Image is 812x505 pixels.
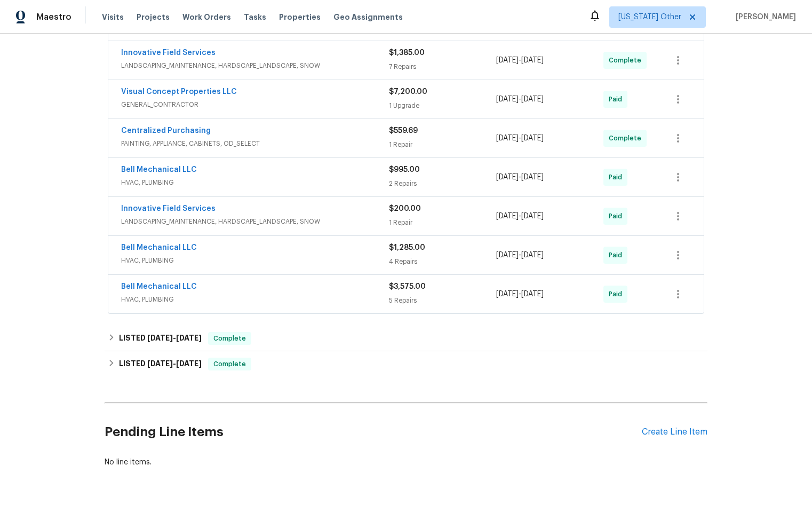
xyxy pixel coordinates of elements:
[609,172,626,183] span: Paid
[176,360,202,367] span: [DATE]
[105,457,707,468] div: No line items.
[496,290,519,298] span: [DATE]
[521,96,544,103] span: [DATE]
[389,127,418,135] span: $559.69
[279,12,321,22] span: Properties
[521,212,544,220] span: [DATE]
[389,49,425,57] span: $1,385.00
[496,289,544,299] span: -
[618,12,681,22] span: [US_STATE] Other
[521,290,544,298] span: [DATE]
[609,289,626,299] span: Paid
[389,61,496,72] div: 7 Repairs
[209,333,250,344] span: Complete
[389,244,425,251] span: $1,285.00
[121,216,389,227] span: LANDSCAPING_MAINTENANCE, HARDSCAPE_LANDSCAPE, SNOW
[147,334,173,342] span: [DATE]
[389,166,420,173] span: $995.00
[389,256,496,267] div: 4 Repairs
[521,251,544,259] span: [DATE]
[121,244,197,251] a: Bell Mechanical LLC
[389,139,496,150] div: 1 Repair
[105,326,707,351] div: LISTED [DATE]-[DATE]Complete
[209,359,250,369] span: Complete
[121,60,389,71] span: LANDSCAPING_MAINTENANCE, HARDSCAPE_LANDSCAPE, SNOW
[496,212,519,220] span: [DATE]
[333,12,403,22] span: Geo Assignments
[731,12,796,22] span: [PERSON_NAME]
[521,135,544,142] span: [DATE]
[121,49,216,57] a: Innovative Field Services
[389,217,496,228] div: 1 Repair
[121,138,389,149] span: PAINTING, APPLIANCE, CABINETS, OD_SELECT
[389,88,427,96] span: $7,200.00
[496,133,544,144] span: -
[389,295,496,306] div: 5 Repairs
[389,205,421,212] span: $200.00
[121,99,389,110] span: GENERAL_CONTRACTOR
[609,55,646,66] span: Complete
[609,211,626,222] span: Paid
[496,250,544,261] span: -
[105,407,642,457] h2: Pending Line Items
[121,127,211,135] a: Centralized Purchasing
[121,166,197,173] a: Bell Mechanical LLC
[389,178,496,189] div: 2 Repairs
[147,334,202,342] span: -
[496,94,544,105] span: -
[121,283,197,290] a: Bell Mechanical LLC
[147,360,173,367] span: [DATE]
[642,427,707,437] div: Create Line Item
[105,351,707,377] div: LISTED [DATE]-[DATE]Complete
[102,12,124,22] span: Visits
[609,94,626,105] span: Paid
[496,173,519,181] span: [DATE]
[521,173,544,181] span: [DATE]
[121,177,389,188] span: HVAC, PLUMBING
[147,360,202,367] span: -
[182,12,231,22] span: Work Orders
[496,172,544,183] span: -
[496,57,519,64] span: [DATE]
[36,12,71,22] span: Maestro
[121,255,389,266] span: HVAC, PLUMBING
[121,88,237,96] a: Visual Concept Properties LLC
[121,294,389,305] span: HVAC, PLUMBING
[244,13,266,21] span: Tasks
[609,250,626,261] span: Paid
[496,251,519,259] span: [DATE]
[389,283,426,290] span: $3,575.00
[496,96,519,103] span: [DATE]
[496,55,544,66] span: -
[119,332,202,345] h6: LISTED
[496,211,544,222] span: -
[176,334,202,342] span: [DATE]
[496,135,519,142] span: [DATE]
[521,57,544,64] span: [DATE]
[609,133,646,144] span: Complete
[389,100,496,111] div: 1 Upgrade
[121,205,216,212] a: Innovative Field Services
[119,358,202,370] h6: LISTED
[137,12,170,22] span: Projects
